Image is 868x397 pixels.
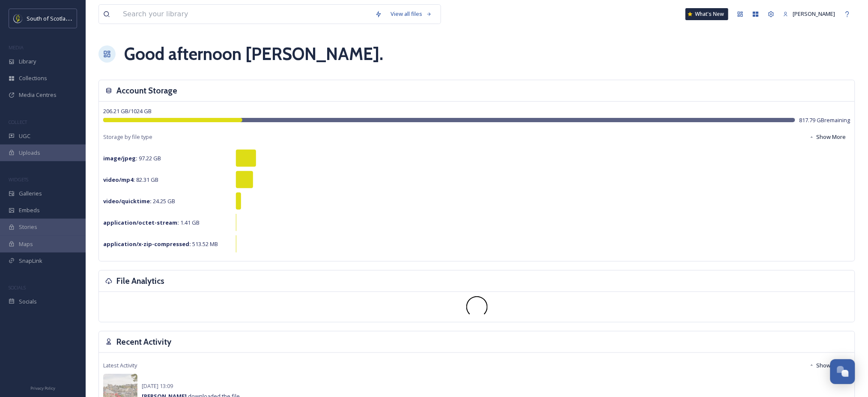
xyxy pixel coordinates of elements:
span: Galleries [19,189,42,198]
span: Storage by file type [103,133,152,141]
span: Stories [19,223,37,231]
img: images.jpeg [14,14,22,23]
a: What's New [686,8,728,20]
button: Open Chat [830,359,855,384]
span: Library [19,57,36,66]
span: UGC [19,132,30,140]
strong: video/quicktime : [103,197,152,205]
span: Media Centres [19,91,57,99]
span: 97.22 GB [103,154,161,162]
span: Embeds [19,206,40,214]
span: [PERSON_NAME] [793,10,835,18]
a: Privacy Policy [30,382,55,393]
strong: application/octet-stream : [103,219,179,226]
span: WIDGETS [9,176,28,183]
span: 513.52 MB [103,240,218,248]
span: MEDIA [9,44,24,51]
span: Collections [19,74,47,82]
span: Uploads [19,149,40,157]
strong: image/jpeg : [103,154,137,162]
input: Search your library [119,5,371,24]
h3: File Analytics [116,275,164,287]
a: [PERSON_NAME] [779,6,840,22]
button: Show More [805,129,850,145]
span: Socials [19,298,37,306]
span: SnapLink [19,257,42,265]
h3: Recent Activity [116,336,171,348]
span: Maps [19,240,33,248]
span: 206.21 GB / 1024 GB [103,107,152,115]
span: 24.25 GB [103,197,175,205]
span: Privacy Policy [30,385,55,391]
span: Latest Activity [103,361,137,370]
span: [DATE] 13:09 [142,382,173,390]
strong: video/mp4 : [103,176,135,183]
strong: application/x-zip-compressed : [103,240,191,248]
h1: Good afternoon [PERSON_NAME] . [124,41,383,67]
span: COLLECT [9,119,27,125]
span: 1.41 GB [103,219,200,226]
span: South of Scotland Destination Alliance [27,14,124,22]
h3: Account Storage [116,84,177,97]
span: 82.31 GB [103,176,158,183]
span: SOCIALS [9,284,26,291]
button: Show More [805,357,850,374]
a: View all files [386,6,436,22]
span: 817.79 GB remaining [799,116,850,124]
